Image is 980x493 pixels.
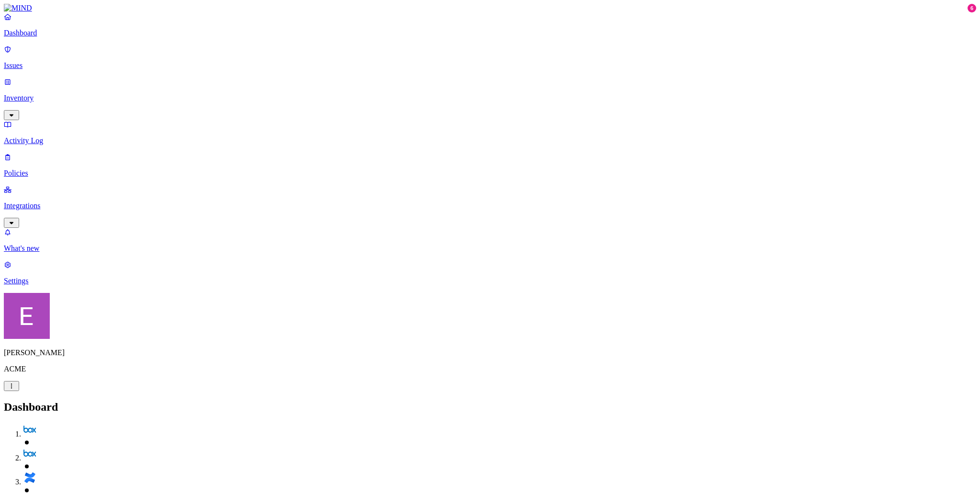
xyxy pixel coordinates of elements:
a: Activity Log [4,120,976,145]
p: Integrations [4,202,976,210]
a: Policies [4,153,976,178]
a: Integrations [4,185,976,226]
p: Inventory [4,94,976,102]
p: What's new [4,244,976,253]
img: svg%3e [23,471,36,484]
p: Policies [4,169,976,178]
p: Activity Log [4,136,976,145]
div: 6 [968,4,976,12]
p: Issues [4,61,976,70]
a: Issues [4,45,976,70]
img: MIND [4,4,32,12]
p: Settings [4,277,976,285]
h2: Dashboard [4,401,976,414]
p: Dashboard [4,29,976,37]
img: svg%3e [23,447,36,460]
img: svg%3e [23,423,36,437]
p: [PERSON_NAME] [4,348,976,357]
a: Settings [4,260,976,285]
a: MIND [4,4,976,12]
a: What's new [4,228,976,253]
p: ACME [4,365,976,373]
a: Dashboard [4,12,976,37]
a: Inventory [4,78,976,119]
img: Eran Barak [4,293,50,339]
